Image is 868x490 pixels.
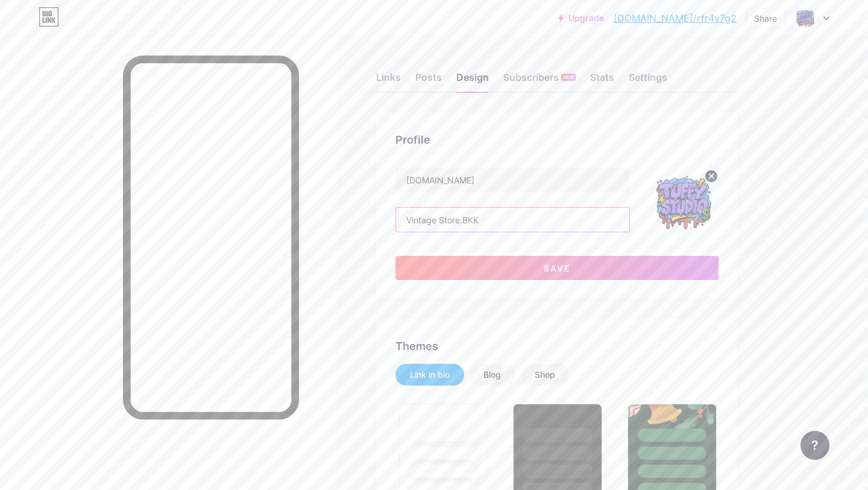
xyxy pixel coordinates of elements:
div: Profile [395,132,719,148]
input: Name [396,168,629,192]
div: Posts [415,70,442,92]
div: Subscribers [503,70,576,92]
div: Themes [395,338,719,354]
a: Upgrade [558,13,604,23]
div: Share [754,12,777,25]
img: rfr4v7g2 [649,167,719,237]
span: Save [544,263,571,273]
div: Link in bio [410,369,450,381]
div: Links [376,70,401,92]
div: Design [456,70,489,92]
div: Settings [629,70,667,92]
input: Bio [396,208,629,232]
div: Stats [590,70,614,92]
div: Shop [535,369,555,381]
img: rfr4v7g2 [794,7,817,30]
button: Save [395,256,719,280]
span: NEW [563,74,574,81]
a: [DOMAIN_NAME]/rfr4v7g2 [614,11,737,25]
div: Blog [483,369,501,381]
